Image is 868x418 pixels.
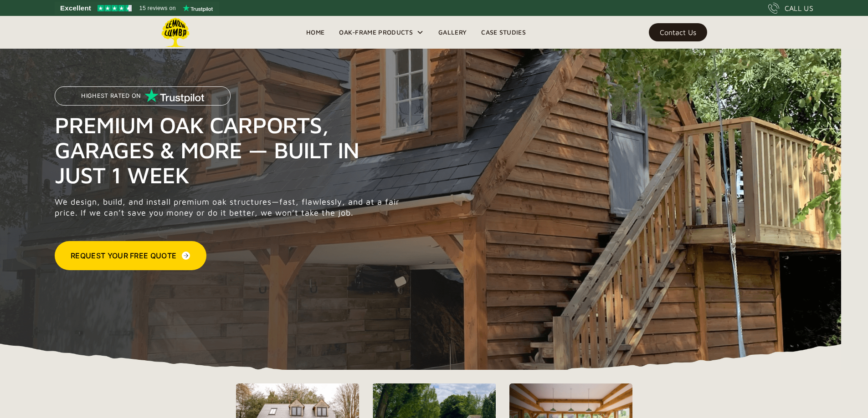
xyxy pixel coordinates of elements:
[339,27,413,38] div: Oak-Frame Products
[98,5,132,11] img: Trustpilot 4.5 stars
[71,250,176,261] div: Request Your Free Quote
[474,25,533,39] a: Case Studies
[183,5,213,12] img: Trustpilot logo
[139,3,176,14] span: 15 reviews on
[299,25,332,39] a: Home
[649,23,707,41] a: Contact Us
[332,16,431,49] div: Oak-Frame Products
[431,25,474,39] a: Gallery
[660,29,696,35] div: Contact Us
[55,86,231,112] a: Highest Rated on
[55,241,206,270] a: Request Your Free Quote
[60,3,91,14] span: Excellent
[55,196,405,218] p: We design, build, and install premium oak structures—fast, flawlessly, and at a fair price. If we...
[55,2,219,15] a: See Lemon Lumba reviews on Trustpilot
[768,3,813,14] a: CALL US
[785,3,813,14] div: CALL US
[81,93,141,99] p: Highest Rated on
[55,112,405,187] h1: Premium Oak Carports, Garages & More — Built in Just 1 Week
